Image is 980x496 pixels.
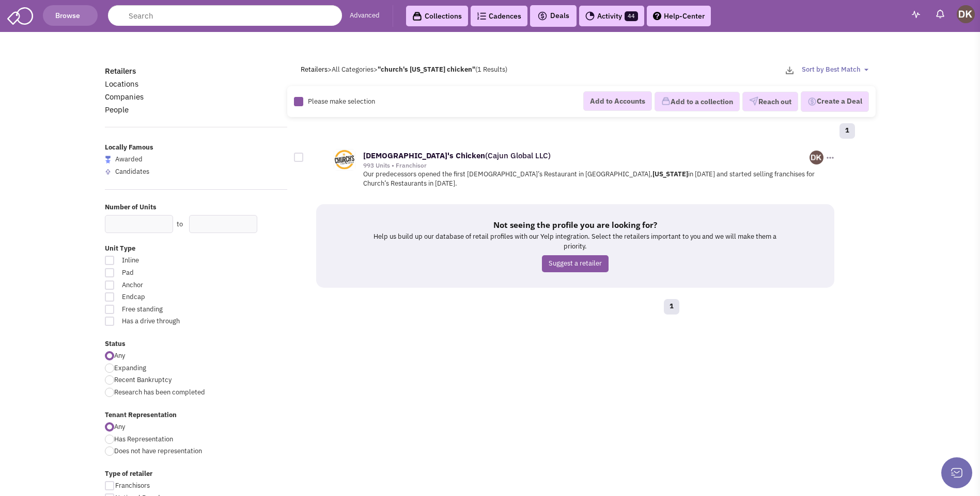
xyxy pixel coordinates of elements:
b: "church's [US_STATE] chicken" [378,65,475,74]
span: Browse [55,11,85,20]
a: Retailers [105,66,136,76]
a: Activity44 [579,6,644,26]
span: Has a drive through [115,317,230,326]
span: Inline [115,256,230,266]
img: icon-collection-lavender.png [661,96,671,106]
a: Suggest a retailer [542,255,609,272]
label: to [177,220,183,229]
span: Awarded [115,155,143,163]
a: Retailers [301,65,328,74]
p: Our predecessors opened the first [DEMOGRAPHIC_DATA]’s Restaurant in [GEOGRAPHIC_DATA], in [DATE]... [363,170,836,189]
label: Locally Famous [105,143,288,153]
span: Recent Bankruptcy [114,375,172,384]
button: Browse [43,5,98,26]
h5: Not seeing the profile you are looking for? [368,220,783,230]
b: [DEMOGRAPHIC_DATA]'s [363,151,454,160]
a: 1 [839,123,855,139]
span: 44 [625,11,638,21]
a: [DEMOGRAPHIC_DATA]'s Chicken(Cajun Global LLC) [363,151,551,160]
img: il1DiCgSDUaTHjpocizYYg.png [810,151,823,164]
a: 1 [664,299,679,315]
span: Research has been completed [114,388,205,396]
img: locallyfamous-upvote.png [105,169,111,175]
div: 993 Units • Franchisor [363,161,810,170]
label: Unit Type [105,244,288,254]
label: Type of retailer [105,469,288,479]
button: Reach out [742,92,798,111]
label: Status [105,339,288,349]
button: Create a Deal [801,91,869,112]
span: Has Representation [114,435,173,443]
span: Does not have representation [114,447,202,455]
input: Search [108,5,342,26]
label: Number of Units [105,203,288,212]
img: Cadences_logo.png [477,12,486,20]
img: icon-deals.svg [537,10,548,22]
span: Any [114,422,125,431]
img: Rectangle.png [294,97,303,106]
b: Chicken [456,151,485,160]
span: Candidates [115,167,149,176]
span: Please make selection [308,97,375,106]
span: Anchor [115,280,230,290]
span: Expanding [114,363,146,372]
button: Add to Accounts [583,91,652,111]
img: VectorPaper_Plane.png [749,96,758,106]
img: SmartAdmin [7,5,33,25]
img: Donnie Keller [957,5,975,23]
a: Cadences [471,6,527,26]
a: Advanced [350,11,380,21]
a: Locations [105,79,138,89]
span: Franchisors [115,481,150,490]
span: All Categories (1 Results) [332,65,507,74]
img: locallyfamous-largeicon.png [105,156,111,163]
span: > [328,65,332,74]
button: Add to a collection [655,92,740,111]
img: Deal-Dollar.png [807,96,817,107]
button: Deals [534,9,572,23]
div: Search Nearby [254,217,271,230]
span: Deals [537,11,569,20]
img: help.png [653,12,661,20]
img: icon-collection-lavender-black.svg [412,11,422,21]
p: Help us build up our database of retail profiles with our Yelp integration. Select the retailers ... [368,232,783,251]
span: Free standing [115,305,230,315]
span: Endcap [115,292,230,302]
a: Collections [406,6,468,26]
span: Pad [115,268,230,278]
a: Companies [105,92,144,102]
img: download-2-24.png [786,67,794,74]
a: Help-Center [647,6,711,26]
img: Activity.png [585,11,595,21]
span: Any [114,351,125,360]
span: > [374,65,378,74]
a: People [105,105,129,114]
label: Tenant Representation [105,410,288,420]
b: [US_STATE] [652,170,688,178]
